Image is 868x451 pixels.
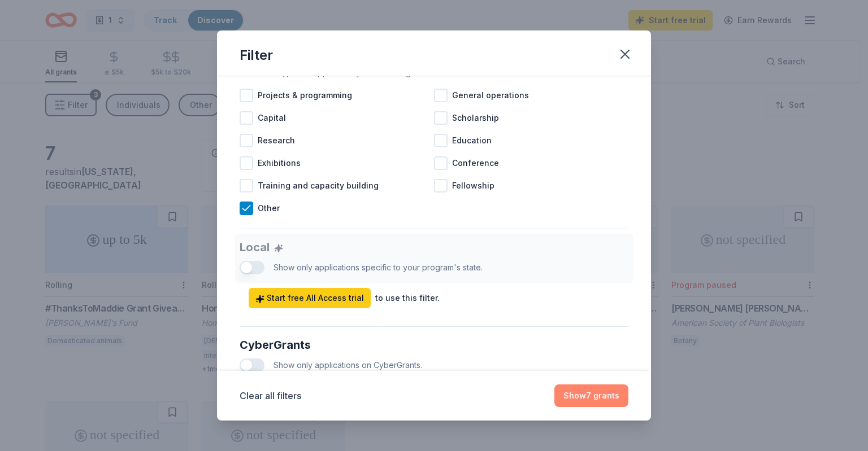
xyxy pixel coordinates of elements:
span: Fellowship [452,179,494,192]
span: Exhibitions [258,156,301,170]
span: Other [258,202,280,215]
div: Filter [240,46,273,64]
span: Projects & programming [258,89,352,102]
span: Capital [258,111,286,125]
span: Scholarship [452,111,499,125]
span: Research [258,134,295,147]
span: Education [452,134,492,147]
span: General operations [452,89,529,102]
button: Show7 grants [554,384,628,407]
div: CyberGrants [240,336,628,354]
button: Clear all filters [240,389,301,402]
span: Conference [452,156,499,170]
span: Show only applications on CyberGrants. [274,360,422,370]
span: Start free All Access trial [255,291,364,305]
a: Start free All Access trial [249,288,371,308]
div: to use this filter. [375,291,440,305]
span: Training and capacity building [258,179,379,192]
